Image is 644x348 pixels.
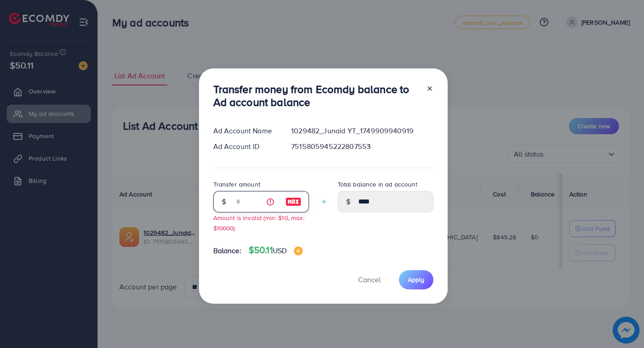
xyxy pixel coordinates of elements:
span: Balance: [213,246,241,256]
small: Amount is invalid (min: $10, max: $10000) [213,213,305,232]
span: Cancel [358,275,381,284]
div: Ad Account ID [206,141,284,152]
h4: $50.11 [249,245,303,256]
div: 1029482_Junaid YT_1749909940919 [284,126,440,136]
img: image [285,196,301,207]
span: Apply [408,275,424,284]
span: USD [273,246,287,255]
label: Transfer amount [213,180,260,189]
label: Total balance in ad account [338,180,417,189]
button: Cancel [347,270,392,289]
button: Apply [399,270,433,289]
h3: Transfer money from Ecomdy balance to Ad account balance [213,83,419,109]
div: Ad Account Name [206,126,284,136]
div: 7515805945222807553 [284,141,440,152]
img: image [294,246,303,255]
